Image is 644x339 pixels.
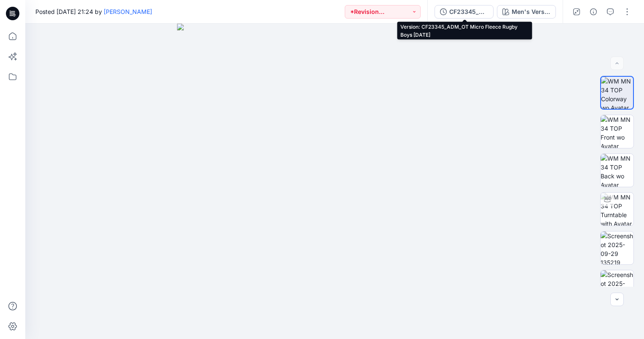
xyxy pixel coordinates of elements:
[601,154,633,187] img: WM MN 34 TOP Back wo Avatar
[601,115,633,148] img: WM MN 34 TOP Front wo Avatar
[601,77,633,109] img: WM MN 34 TOP Colorway wo Avatar
[104,8,152,15] a: [PERSON_NAME]
[35,7,152,16] span: Posted [DATE] 21:24 by
[587,5,600,19] button: Details
[601,270,633,303] img: Screenshot 2025-09-29 135200
[177,24,492,339] img: eyJhbGciOiJIUzI1NiIsImtpZCI6IjAiLCJzbHQiOiJzZXMiLCJ0eXAiOiJKV1QifQ.eyJkYXRhIjp7InR5cGUiOiJzdG9yYW...
[601,193,633,226] img: WM MN 34 TOP Turntable with Avatar
[449,7,488,16] div: CF23345_ADM_OT Micro Fleece Rugby Boys 25SEP25
[497,5,556,19] button: Men's Version
[512,7,550,16] div: Men's Version
[601,231,633,264] img: Screenshot 2025-09-29 135219
[435,5,494,19] button: CF23345_ADM_OT Micro Fleece Rugby Boys [DATE]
